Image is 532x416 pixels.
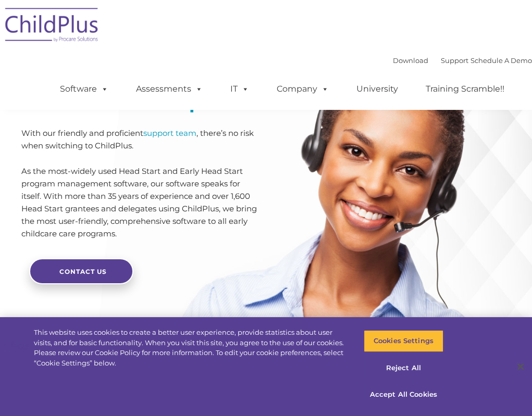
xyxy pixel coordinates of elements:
a: Assessments [126,79,213,99]
button: Accept All Cookies [364,384,443,406]
a: IT [220,79,259,99]
a: Company [266,79,339,99]
div: This website uses cookies to create a better user experience, provide statistics about user visit... [34,327,348,368]
a: Download [393,56,428,65]
button: Close [509,355,532,378]
a: Support [441,56,468,65]
a: Schedule A Demo [471,56,532,65]
a: University [346,79,409,99]
button: Reject All [364,357,443,379]
font: | [393,56,532,65]
button: Cookies Settings [364,330,443,352]
a: support team [143,128,196,138]
p: With our friendly and proficient , there’s no risk when switching to ChildPlus. [21,127,258,152]
a: Contact Us [29,258,133,284]
span: Contact Us [59,268,107,275]
a: Training Scramble!! [415,79,515,99]
a: Software [50,79,119,99]
p: As the most-widely used Head Start and Early Head Start program management software, our software... [21,165,258,240]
